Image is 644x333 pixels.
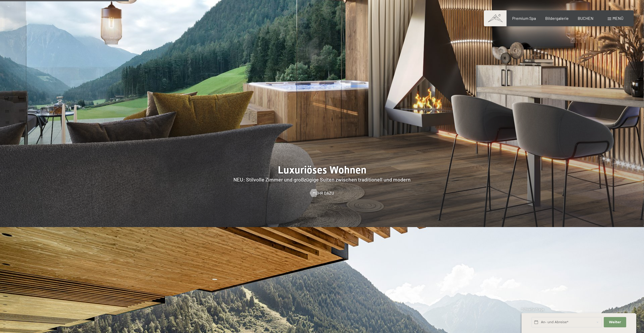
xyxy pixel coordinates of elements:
[545,16,569,21] a: Bildergalerie
[313,190,334,196] span: Mehr dazu
[521,320,522,325] span: 1
[521,307,544,311] span: Schnellanfrage
[604,317,626,328] button: Weiter
[578,16,593,21] a: BUCHEN
[310,190,334,196] a: Mehr dazu
[609,320,621,324] span: Weiter
[273,179,315,184] span: Einwilligung Marketing*
[512,16,536,21] a: Premium Spa
[613,16,623,21] span: Menü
